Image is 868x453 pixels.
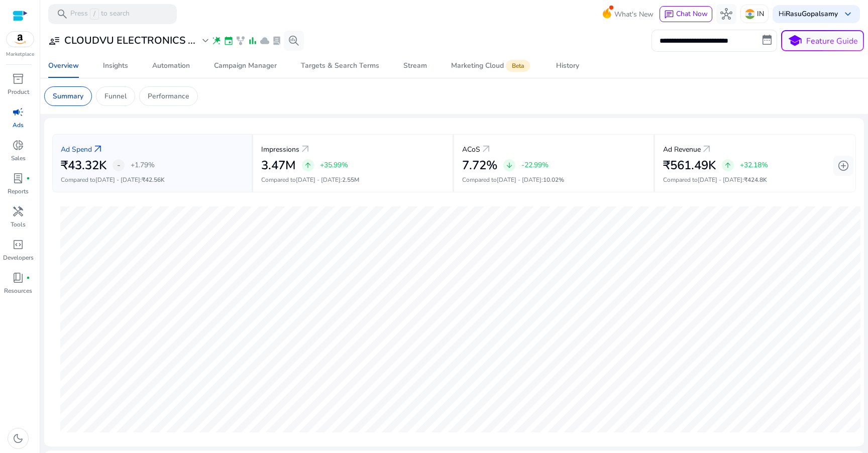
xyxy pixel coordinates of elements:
span: family_history [236,36,246,46]
span: dark_mode [12,432,24,444]
p: Resources [4,286,32,295]
span: fiber_manual_record [26,276,30,280]
span: lab_profile [272,36,282,46]
a: arrow_outward [480,143,492,155]
h2: ₹561.49K [663,158,716,173]
p: Performance [148,91,189,101]
p: +35.99% [320,162,348,169]
h2: ₹43.32K [61,158,106,173]
span: 10.02% [543,176,564,184]
h3: CLOUDVU ELECTRONICS ... [64,35,195,47]
span: chat [664,10,674,20]
p: Feature Guide [806,35,858,47]
span: Chat Now [676,9,708,19]
span: code_blocks [12,239,24,251]
p: Product [8,87,29,96]
a: arrow_outward [92,143,104,155]
button: search_insights [284,31,304,51]
span: book_4 [12,272,24,284]
a: arrow_outward [701,143,713,155]
h2: 7.72% [462,158,497,173]
p: +1.79% [131,162,155,169]
span: handyman [12,205,24,217]
button: add_circle [833,156,853,176]
span: cloud [260,36,270,46]
p: Developers [3,253,34,262]
span: search [56,8,68,20]
p: Summary [53,91,83,101]
div: Stream [403,62,427,69]
p: Compared to : [61,175,244,184]
span: school [788,34,802,48]
span: ₹424.8K [744,176,767,184]
p: Compared to : [261,175,445,184]
img: in.svg [745,9,755,19]
span: / [90,9,99,20]
button: hub [716,4,736,24]
div: Insights [103,62,128,69]
span: Beta [506,60,530,72]
p: -22.99% [521,162,549,169]
b: RasuGopalsamy [786,9,838,19]
span: - [117,159,121,171]
p: Ad Revenue [663,144,701,155]
span: [DATE] - [DATE] [698,176,742,184]
span: [DATE] - [DATE] [95,176,140,184]
p: +32.18% [740,162,768,169]
h2: 3.47M [261,158,296,173]
span: fiber_manual_record [26,176,30,180]
span: donut_small [12,139,24,151]
div: Targets & Search Terms [301,62,379,69]
p: Compared to : [462,175,645,184]
span: bar_chart [248,36,258,46]
p: Reports [8,187,29,196]
span: arrow_downward [505,161,513,169]
div: Campaign Manager [214,62,277,69]
div: Overview [48,62,79,69]
span: arrow_upward [724,161,732,169]
div: History [556,62,579,69]
p: Compared to : [663,175,847,184]
p: Tools [11,220,26,229]
p: ACoS [462,144,480,155]
span: search_insights [288,35,300,47]
a: arrow_outward [299,143,311,155]
span: keyboard_arrow_down [842,8,854,20]
p: Hi [779,11,838,18]
span: hub [720,8,732,20]
span: inventory_2 [12,73,24,85]
p: Funnel [104,91,127,101]
div: Marketing Cloud [451,62,532,70]
span: add_circle [837,160,849,172]
p: Press to search [70,9,130,20]
p: Marketplace [6,51,34,58]
p: IN [757,5,764,23]
span: What's New [614,6,654,23]
span: arrow_upward [304,161,312,169]
span: lab_profile [12,172,24,184]
p: Ad Spend [61,144,92,155]
span: [DATE] - [DATE] [497,176,541,184]
p: Ads [13,121,24,130]
button: schoolFeature Guide [781,30,864,51]
span: campaign [12,106,24,118]
span: expand_more [199,35,211,47]
span: 2.55M [342,176,359,184]
div: Automation [152,62,190,69]
img: amazon.svg [7,32,34,47]
span: [DATE] - [DATE] [296,176,341,184]
p: Sales [11,154,26,163]
span: event [224,36,234,46]
p: Impressions [261,144,299,155]
span: user_attributes [48,35,60,47]
span: wand_stars [211,36,222,46]
span: ₹42.56K [142,176,165,184]
button: chatChat Now [660,6,712,22]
